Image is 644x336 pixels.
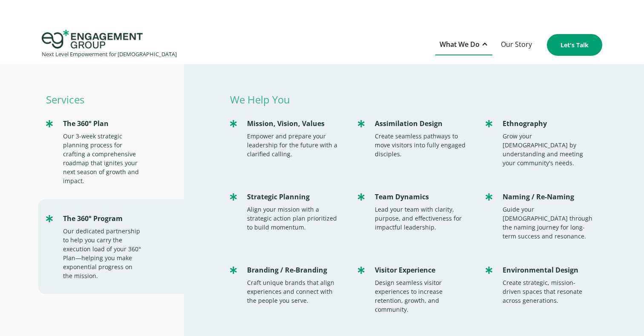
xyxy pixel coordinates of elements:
[440,39,480,50] div: What We Do
[354,109,474,167] a: Assimilation DesignCreate seamless pathways to move visitors into fully engaged disciples.
[63,132,143,185] div: Our 3-week strategic planning process for crafting a comprehensive roadmap that ignites your next...
[354,256,474,322] a: Visitor ExperienceDesign seamless visitor experiences to increase retention, growth, and community.
[375,118,466,129] div: Assimilation Design
[63,227,143,280] div: Our dedicated partnership to help you carry the execution load of your 360° Plan—helping you make...
[375,205,466,232] div: Lead your team with clarity, purpose, and effectiveness for impactful leadership.
[375,278,466,314] div: Design seamless visitor experiences to increase retention, growth, and community.
[547,34,602,56] a: Let's Talk
[226,109,347,167] a: Mission, Vision, ValuesEmpower and prepare your leadership for the future with a clarified calling.
[42,30,177,60] a: home
[247,264,338,276] div: Branding / Re-Branding
[503,132,594,167] div: Grow your [DEMOGRAPHIC_DATA] by understanding and meeting your community's needs.
[354,183,474,240] a: Team DynamicsLead your team with clarity, purpose, and effectiveness for impactful leadership.
[63,118,143,129] div: The 360° Plan
[375,191,466,203] div: Team Dynamics
[226,183,347,240] a: Strategic PlanningAlign your mission with a strategic action plan prioritized to build momentum.
[247,191,338,203] div: Strategic Planning
[503,205,594,241] div: Guide your [DEMOGRAPHIC_DATA] through the naming journey for long-term success and resonance.
[435,34,492,55] div: What We Do
[42,204,184,289] a: The 360° ProgramOur dedicated partnership to help you carry the execution load of your 360° Plan—...
[247,118,338,129] div: Mission, Vision, Values
[503,118,594,129] div: Ethnography
[481,183,602,249] a: Naming / Re-NamingGuide your [DEMOGRAPHIC_DATA] through the naming journey for long-term success ...
[42,94,184,105] p: Services
[375,132,466,158] div: Create seamless pathways to move visitors into fully engaged disciples.
[503,191,594,203] div: Naming / Re-Naming
[503,264,594,276] div: Environmental Design
[42,30,143,49] img: Engagement Group Logo Icon
[42,49,177,60] div: Next Level Empowerment for [DEMOGRAPHIC_DATA]
[481,109,602,176] a: EthnographyGrow your [DEMOGRAPHIC_DATA] by understanding and meeting your community's needs.
[226,94,602,105] p: We Help You
[497,34,536,55] a: Our Story
[375,264,466,276] div: Visitor Experience
[247,205,338,232] div: Align your mission with a strategic action plan prioritized to build momentum.
[481,256,602,313] a: Environmental DesignCreate strategic, mission-driven spaces that resonate across generations.
[247,278,338,305] div: Craft unique brands that align experiences and connect with the people you serve.
[503,278,594,305] div: Create strategic, mission-driven spaces that resonate across generations.
[63,213,143,224] div: The 360° Program
[42,109,184,194] a: The 360° PlanOur 3-week strategic planning process for crafting a comprehensive roadmap that igni...
[226,256,347,313] a: Branding / Re-BrandingCraft unique brands that align experiences and connect with the people you ...
[247,132,338,158] div: Empower and prepare your leadership for the future with a clarified calling.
